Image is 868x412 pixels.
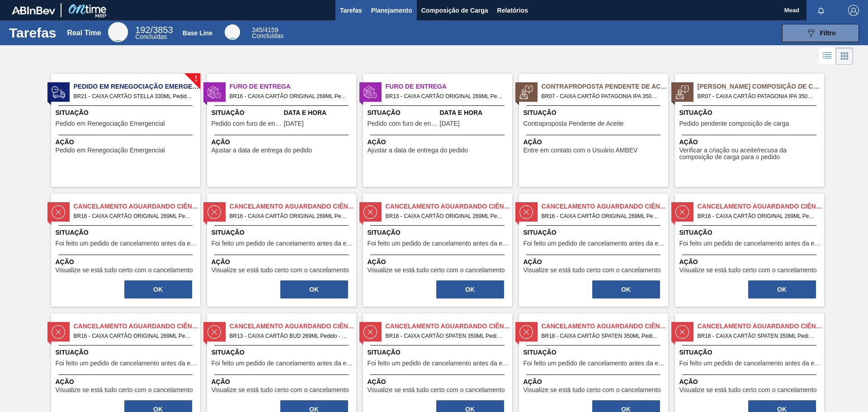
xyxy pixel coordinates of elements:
[56,257,198,267] span: Ação
[56,267,193,274] span: Visualize se está tudo certo com o cancelamento
[56,137,198,147] span: Ação
[212,120,282,127] span: Pedido com furo de entrega
[679,147,822,161] span: Verificar a criação ou aceite/recusa da composição de carga para o pedido
[524,360,666,367] span: Foi feito um pedido de cancelamento antes da etapa de aguardando faturamento
[524,147,638,154] span: Entre em contato com o Usuário AMBEV
[363,85,377,99] img: status
[679,377,822,387] span: Ação
[747,279,817,299] div: Completar tarefa: 30324664
[368,257,510,267] span: Ação
[542,211,661,221] span: BR16 - CAIXA CARTÃO ORIGINAL 269ML Pedido - 1559281
[368,348,510,357] span: Situação
[368,137,510,147] span: Ação
[230,82,356,91] span: Furo de Entrega
[436,280,504,298] button: OK
[524,108,666,118] span: Situação
[368,267,505,274] span: Visualize se está tudo certo com o cancelamento
[212,147,312,154] span: Ajustar a data de entrega do pedido
[748,280,816,298] button: OK
[675,325,689,339] img: status
[386,82,512,91] span: Furo de Entrega
[74,202,200,211] span: Cancelamento aguardando ciência
[368,360,510,367] span: Foi feito um pedido de cancelamento antes da etapa de aguardando faturamento
[675,85,689,99] img: status
[679,257,822,267] span: Ação
[124,280,192,298] button: OK
[74,211,193,221] span: BR16 - CAIXA CARTÃO ORIGINAL 269ML Pedido - 1551497
[252,32,283,39] span: Concluídas
[56,240,198,247] span: Foi feito um pedido de cancelamento antes da etapa de aguardando faturamento
[52,325,65,339] img: status
[698,211,817,221] span: BR16 - CAIXA CARTÃO ORIGINAL 269ML Pedido - 1559282
[230,211,349,221] span: BR16 - CAIXA CARTÃO ORIGINAL 269ML Pedido - 1551499
[252,26,262,33] span: 345
[542,202,668,211] span: Cancelamento aguardando ciência
[252,26,278,33] span: / 4159
[56,348,198,357] span: Situação
[74,322,200,331] span: Cancelamento aguardando ciência
[208,85,221,99] img: status
[386,91,505,101] span: BR13 - CAIXA CARTÃO ORIGINAL 269ML Pedido - 1989791
[56,108,198,118] span: Situação
[698,202,824,211] span: Cancelamento aguardando ciência
[135,25,173,35] span: / 3853
[519,205,533,219] img: status
[212,267,349,274] span: Visualize se está tudo certo com o cancelamento
[212,377,354,387] span: Ação
[56,147,165,154] span: Pedido em Renegociação Emergencial
[848,5,859,16] img: Logout
[208,205,221,219] img: status
[542,322,668,331] span: Cancelamento aguardando ciência
[368,377,510,387] span: Ação
[123,279,193,299] div: Completar tarefa: 30324609
[230,91,349,101] span: BR16 - CAIXA CARTÃO ORIGINAL 269ML Pedido - 1989793
[12,6,55,14] img: TNhmsLtSVTkK8tSr43FrP2fwEKptu5GPRR3wAAAABJRU5ErkJggg==
[135,33,167,40] span: Concluídas
[284,108,354,118] span: Data e Hora
[230,331,349,341] span: BR13 - CAIXA CARTÃO BUD 269ML Pedido - 1564400
[679,108,822,118] span: Situação
[524,377,666,387] span: Ação
[836,47,853,65] div: Visão em Cards
[524,240,666,247] span: Foi feito um pedido de cancelamento antes da etapa de aguardando faturamento
[679,137,822,147] span: Ação
[524,228,666,237] span: Situação
[440,108,510,118] span: Data e Hora
[56,387,193,393] span: Visualize se está tudo certo com o cancelamento
[524,348,666,357] span: Situação
[212,257,354,267] span: Ação
[679,387,817,393] span: Visualize se está tudo certo com o cancelamento
[679,240,822,247] span: Foi feito um pedido de cancelamento antes da etapa de aguardando faturamento
[542,82,668,91] span: Contraproposta Pendente de Aceite
[212,387,349,393] span: Visualize se está tudo certo com o cancelamento
[74,82,200,91] span: Pedido em Renegociação Emergencial
[230,202,356,211] span: Cancelamento aguardando ciência
[368,147,468,154] span: Ajustar a data de entrega do pedido
[368,120,438,127] span: Pedido com furo de entrega
[135,25,150,35] span: 192
[698,91,817,101] span: BR07 - CAIXA CARTÃO PATAGONIA IPA 350ML Pedido - 2026908
[212,360,354,367] span: Foi feito um pedido de cancelamento antes da etapa de aguardando faturamento
[386,211,505,221] span: BR16 - CAIXA CARTÃO ORIGINAL 269ML Pedido - 1559280
[56,377,198,387] span: Ação
[679,348,822,357] span: Situação
[74,91,193,101] span: BR21 - CAIXA CARTÃO STELLA 330ML Pedido - 2039887
[284,120,304,127] span: 05/09/2025,
[819,47,836,65] div: Visão em Lista
[252,27,283,39] div: Base Line
[208,325,221,339] img: status
[386,322,512,331] span: Cancelamento aguardando ciência
[698,331,817,341] span: BR18 - CAIXA CARTÃO SPATEN 350ML Pedido - 1566651
[592,280,660,298] button: OK
[782,24,859,42] button: Filtro
[212,240,354,247] span: Foi feito um pedido de cancelamento antes da etapa de aguardando faturamento
[56,228,198,237] span: Situação
[183,29,212,37] div: Base Line
[56,120,165,127] span: Pedido em Renegociação Emergencial
[230,322,356,331] span: Cancelamento aguardando ciência
[52,205,65,219] img: status
[368,108,438,118] span: Situação
[363,325,377,339] img: status
[368,228,510,237] span: Situação
[108,22,128,42] div: Real Time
